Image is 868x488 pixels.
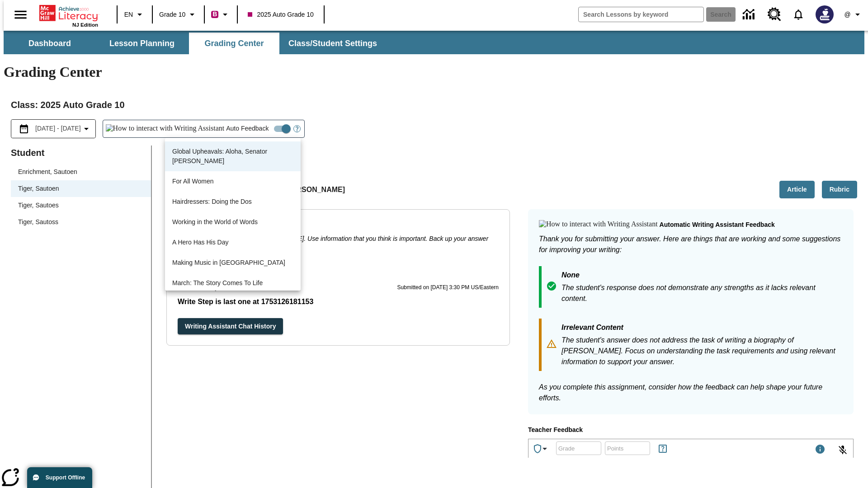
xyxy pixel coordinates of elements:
body: Type your response here. [4,7,132,15]
p: A Hero Has His Day [172,238,228,247]
p: Hairdressers: Doing the Dos [172,197,252,206]
p: March: The Story Comes To Life [172,278,263,288]
p: For All Women [172,177,214,186]
p: Global Upheavals: Aloha, Senator [PERSON_NAME] [172,147,293,166]
p: Making Music in [GEOGRAPHIC_DATA] [172,258,285,267]
p: Working in the World of Words [172,217,258,227]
